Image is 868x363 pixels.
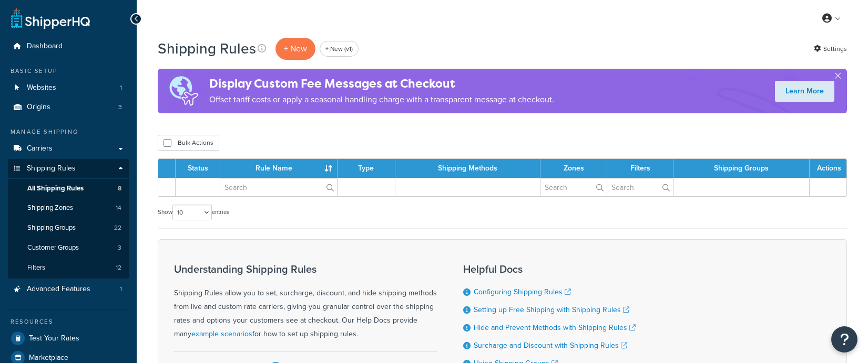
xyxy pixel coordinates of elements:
span: Test Your Rates [29,334,79,343]
div: Shipping Rules allow you to set, surcharge, discount, and hide shipping methods from live and cus... [174,263,437,341]
div: Basic Setup [8,67,129,76]
span: Dashboard [27,42,63,51]
span: 1 [120,83,122,92]
p: Offset tariff costs or apply a seasonal handling charge with a transparent message at checkout. [209,92,554,107]
a: Shipping Groups 22 [8,218,129,238]
div: Resources [8,317,129,326]
a: Shipping Zones 14 [8,198,129,218]
a: example scenarios [191,328,252,339]
a: All Shipping Rules 8 [8,179,129,198]
a: Shipping Rules [8,159,129,178]
span: Marketplace [29,354,68,362]
li: Shipping Zones [8,198,129,218]
a: Settings [814,41,847,56]
li: Origins [8,98,129,117]
span: Shipping Zones [27,204,73,212]
span: 12 [116,263,121,272]
li: Websites [8,78,129,98]
span: 22 [114,223,121,232]
h4: Display Custom Fee Messages at Checkout [209,75,554,92]
span: Shipping Rules [27,164,76,173]
span: All Shipping Rules [27,184,84,193]
a: Hide and Prevent Methods with Shipping Rules [474,322,636,333]
span: Filters [27,263,45,272]
a: Customer Groups 3 [8,238,129,258]
a: Configuring Shipping Rules [474,286,571,297]
input: Search [607,178,673,196]
a: Advanced Features 1 [8,280,129,299]
th: Rule Name [220,159,338,178]
th: Shipping Groups [673,159,810,178]
h3: Understanding Shipping Rules [174,263,437,275]
label: Show entries [158,205,229,220]
span: 3 [118,243,121,252]
th: Shipping Methods [395,159,541,178]
span: 1 [120,285,122,294]
span: Carriers [27,144,53,153]
span: Advanced Features [27,285,90,294]
button: Bulk Actions [158,135,219,151]
li: Shipping Rules [8,159,129,279]
button: Open Resource Center [831,326,857,353]
th: Type [338,159,395,178]
a: Websites 1 [8,78,129,98]
li: Advanced Features [8,280,129,299]
span: Websites [27,83,56,92]
select: Showentries [172,205,212,220]
a: Test Your Rates [8,329,129,348]
a: Origins 3 [8,98,129,117]
span: 14 [116,204,121,212]
a: + New (v1) [320,41,359,57]
img: duties-banner-06bc72dcb5fe05cb3f9472aba00be2ae8eb53ab6f0d8bb03d382ba314ac3c341.png [158,69,209,113]
div: Manage Shipping [8,127,129,136]
span: Customer Groups [27,243,79,252]
a: Setting up Free Shipping with Shipping Rules [474,304,629,315]
li: All Shipping Rules [8,179,129,198]
span: 3 [118,103,122,112]
span: Shipping Groups [27,223,76,232]
li: Shipping Groups [8,218,129,238]
span: 8 [118,184,121,193]
h1: Shipping Rules [158,38,256,59]
a: Dashboard [8,37,129,56]
th: Actions [810,159,846,178]
p: + New [275,38,315,59]
th: Status [176,159,220,178]
span: Origins [27,103,50,112]
h3: Helpful Docs [463,263,636,275]
a: Learn More [775,81,834,102]
a: ShipperHQ Home [11,8,90,29]
input: Search [540,178,607,196]
a: Carriers [8,139,129,158]
li: Customer Groups [8,238,129,258]
a: Filters 12 [8,258,129,277]
th: Filters [607,159,673,178]
li: Filters [8,258,129,277]
a: Surcharge and Discount with Shipping Rules [474,340,627,351]
input: Search [220,178,337,196]
th: Zones [540,159,607,178]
